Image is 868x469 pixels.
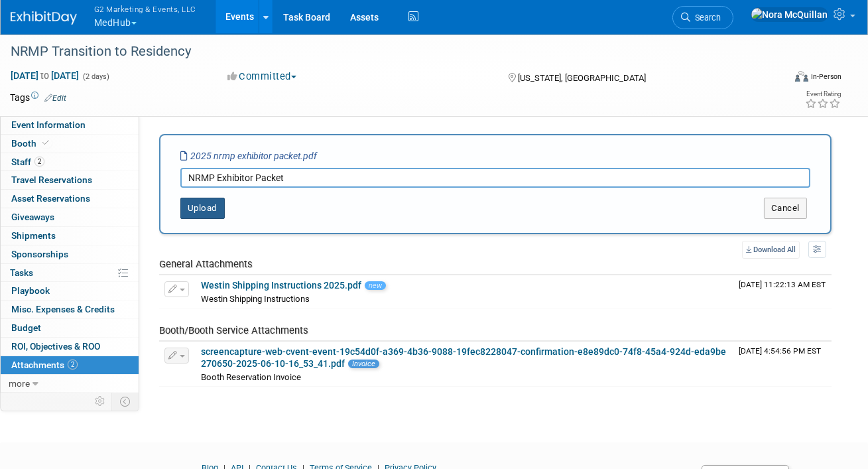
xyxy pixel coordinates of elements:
[9,378,30,389] span: more
[672,6,733,29] a: Search
[1,153,139,171] a: Staff2
[201,294,310,304] span: Westin Shipping Instructions
[11,11,77,25] img: ExhibitDay
[38,70,51,81] span: to
[11,249,68,259] span: Sponsorships
[1,135,139,153] a: Booth
[68,360,78,369] span: 2
[180,198,225,219] button: Upload
[795,71,808,82] img: Format-Inperson.png
[1,245,139,263] a: Sponsorships
[201,280,361,291] a: Westin Shipping Instructions 2025.pdf
[159,324,308,336] span: Booth/Booth Service Attachments
[518,73,646,83] span: [US_STATE], [GEOGRAPHIC_DATA]
[159,258,253,270] span: General Attachments
[11,230,56,241] span: Shipments
[11,322,41,333] span: Budget
[690,13,721,23] span: Search
[1,190,139,208] a: Asset Reservations
[201,372,301,382] span: Booth Reservation Invoice
[112,393,139,410] td: Toggle Event Tabs
[1,171,139,189] a: Travel Reservations
[1,338,139,356] a: ROI, Objectives & ROO
[11,119,86,130] span: Event Information
[89,393,112,410] td: Personalize Event Tab Strip
[11,193,90,204] span: Asset Reservations
[11,341,100,352] span: ROI, Objectives & ROO
[11,157,44,167] span: Staff
[1,375,139,393] a: more
[10,91,66,104] td: Tags
[10,70,80,82] span: [DATE] [DATE]
[1,301,139,318] a: Misc. Expenses & Credits
[44,94,66,103] a: Edit
[1,227,139,245] a: Shipments
[805,91,841,98] div: Event Rating
[742,241,800,259] a: Download All
[365,281,386,290] span: new
[180,168,810,188] input: Enter description
[82,72,109,81] span: (2 days)
[34,157,44,167] span: 2
[6,40,771,64] div: NRMP Transition to Residency
[11,304,115,314] span: Misc. Expenses & Credits
[11,174,92,185] span: Travel Reservations
[180,151,317,161] i: 2025 nrmp exhibitor packet.pdf
[10,267,33,278] span: Tasks
[11,360,78,370] span: Attachments
[11,285,50,296] span: Playbook
[1,264,139,282] a: Tasks
[719,69,841,89] div: Event Format
[733,342,832,387] td: Upload Timestamp
[11,212,54,222] span: Giveaways
[11,138,52,149] span: Booth
[751,7,828,22] img: Nora McQuillan
[739,346,821,356] span: Upload Timestamp
[810,72,841,82] div: In-Person
[42,139,49,147] i: Booth reservation complete
[1,116,139,134] a: Event Information
[764,198,807,219] button: Cancel
[1,282,139,300] a: Playbook
[739,280,826,289] span: Upload Timestamp
[94,2,196,16] span: G2 Marketing & Events, LLC
[1,319,139,337] a: Budget
[733,275,832,308] td: Upload Timestamp
[348,360,379,368] span: Invoice
[223,70,302,84] button: Committed
[201,346,726,369] a: screencapture-web-cvent-event-19c54d0f-a369-4b36-9088-19fec8228047-confirmation-e8e89dc0-74f8-45a...
[1,208,139,226] a: Giveaways
[1,356,139,374] a: Attachments2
